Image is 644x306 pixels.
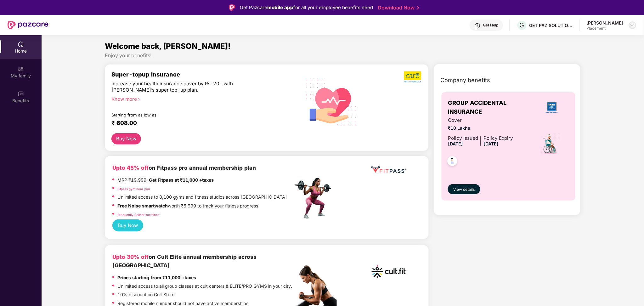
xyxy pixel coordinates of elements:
b: on Cult Elite annual membership across [GEOGRAPHIC_DATA] [112,253,257,269]
span: ₹10 Lakhs [448,125,513,132]
strong: Free Noise smartwatch [117,203,168,208]
div: Policy Expiry [483,134,513,142]
p: Unlimited access to all group classes at cult centers & ELITE/PRO GYMS in your city. [117,283,292,290]
div: Policy issued [448,134,478,142]
img: b5dec4f62d2307b9de63beb79f102df3.png [404,71,422,83]
div: GET PAZ SOLUTIONS PRIVATE LIMTED [529,22,573,28]
p: worth ₹5,999 to track your fitness progress [117,202,258,209]
img: fppp.png [370,164,408,175]
div: [PERSON_NAME] [587,20,623,26]
strong: Prices starting from ₹11,000 +taxes [117,275,196,280]
div: Increase your health insurance cover by Rs. 20L with [PERSON_NAME]’s super top-up plan. [111,81,266,93]
button: Buy Now [112,219,143,231]
span: [DATE] [483,141,499,146]
a: Download Now [378,4,417,11]
strong: Get Fitpass at ₹11,000 +taxes [149,177,214,183]
button: View details [448,184,480,194]
p: Unlimited access to 8,100 gyms and fitness studios across [GEOGRAPHIC_DATA] [117,194,287,201]
span: View details [454,187,475,193]
img: insurerLogo [543,99,560,116]
img: icon [539,133,561,155]
b: Upto 30% off [112,253,149,260]
img: cult.png [370,253,408,291]
img: svg+xml;base64,PHN2ZyB4bWxucz0iaHR0cDovL3d3dy53My5vcmcvMjAwMC9zdmciIHhtbG5zOnhsaW5rPSJodHRwOi8vd3... [302,71,362,133]
span: G [520,21,524,29]
strong: mobile app [267,4,293,10]
span: [DATE] [448,141,463,146]
img: fpp.png [293,176,337,220]
img: Stroke [417,4,419,11]
div: Get Pazcare for all your employee benefits need [240,4,373,11]
span: right [137,98,140,101]
div: Super-topup Insurance [111,71,293,78]
del: MRP ₹19,999, [117,177,148,183]
div: Know more [111,96,289,100]
div: ₹ 608.00 [111,119,286,127]
a: Fitpass gym near you [117,187,150,191]
span: Cover [448,116,513,124]
span: Company benefits [440,76,490,85]
div: Placement [587,26,623,31]
span: Welcome back, [PERSON_NAME]! [105,42,231,51]
div: Starting from as low as [111,112,266,117]
img: Logo [229,4,235,11]
div: Enjoy your benefits! [105,52,581,59]
p: 10% discount on Cult Store. [117,291,176,298]
img: svg+xml;base64,PHN2ZyB4bWxucz0iaHR0cDovL3d3dy53My5vcmcvMjAwMC9zdmciIHdpZHRoPSI0OC45NDMiIGhlaWdodD... [445,154,460,170]
span: GROUP ACCIDENTAL INSURANCE [448,99,534,116]
img: svg+xml;base64,PHN2ZyBpZD0iSG9tZSIgeG1sbnM9Imh0dHA6Ly93d3cudzMub3JnLzIwMDAvc3ZnIiB3aWR0aD0iMjAiIG... [18,41,24,47]
img: svg+xml;base64,PHN2ZyBpZD0iSGVscC0zMngzMiIgeG1sbnM9Imh0dHA6Ly93d3cudzMub3JnLzIwMDAvc3ZnIiB3aWR0aD... [474,23,481,29]
img: New Pazcare Logo [8,21,48,29]
img: svg+xml;base64,PHN2ZyBpZD0iQmVuZWZpdHMiIHhtbG5zPSJodHRwOi8vd3d3LnczLm9yZy8yMDAwL3N2ZyIgd2lkdGg9Ij... [18,91,24,97]
button: Buy Now [111,133,141,144]
div: Get Help [483,23,499,28]
b: Upto 45% off [112,164,149,171]
img: svg+xml;base64,PHN2ZyBpZD0iRHJvcGRvd24tMzJ4MzIiIHhtbG5zPSJodHRwOi8vd3d3LnczLm9yZy8yMDAwL3N2ZyIgd2... [630,23,635,28]
img: svg+xml;base64,PHN2ZyB3aWR0aD0iMjAiIGhlaWdodD0iMjAiIHZpZXdCb3g9IjAgMCAyMCAyMCIgZmlsbD0ibm9uZSIgeG... [18,66,24,72]
b: on Fitpass pro annual membership plan [112,164,256,171]
a: Frequently Asked Questions! [117,213,160,217]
